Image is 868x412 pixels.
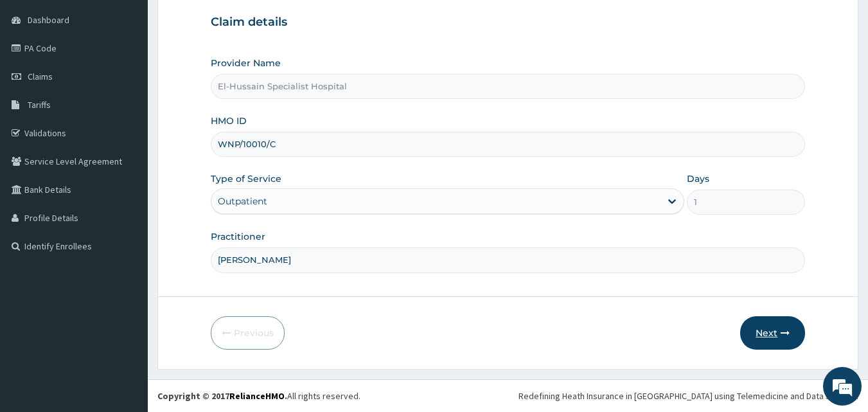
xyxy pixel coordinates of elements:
[157,390,287,402] strong: Copyright © 2017 .
[6,275,245,320] textarea: Type your message and hit 'Enter'
[148,379,868,412] footer: All rights reserved.
[218,195,267,208] div: Outpatient
[211,247,806,273] input: Enter Name
[75,124,177,254] span: We're online!
[687,172,709,185] label: Days
[28,14,69,26] span: Dashboard
[28,71,53,82] span: Claims
[211,6,242,37] div: Minimize live chat window
[211,114,247,127] label: HMO ID
[211,132,806,157] input: Enter HMO ID
[28,99,51,111] span: Tariffs
[740,316,805,350] button: Next
[211,230,265,243] label: Practitioner
[518,390,858,402] div: Redefining Heath Insurance in [GEOGRAPHIC_DATA] using Telemedicine and Data Science!
[229,390,285,402] a: RelianceHMO
[211,172,281,185] label: Type of Service
[24,64,52,96] img: d_794563401_company_1708531726252_794563401
[67,72,216,89] div: Chat with us now
[211,57,281,69] label: Provider Name
[211,316,285,350] button: Previous
[211,15,806,30] h3: Claim details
